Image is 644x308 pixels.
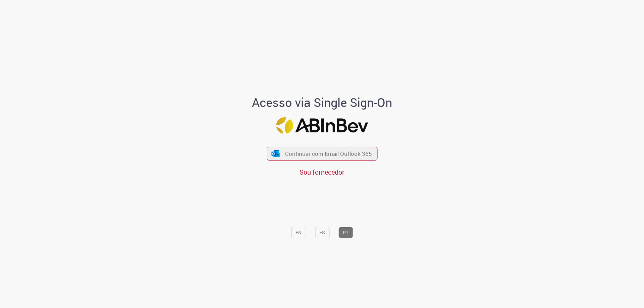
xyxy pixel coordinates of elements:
button: EN [291,227,306,238]
img: Logo ABInBev [276,117,368,134]
button: ES [315,227,329,238]
button: ícone Azure/Microsoft 360 Continuar com Email Outlook 365 [267,147,377,161]
a: Sou fornecedor [300,168,344,177]
img: ícone Azure/Microsoft 360 [271,150,280,157]
button: PT [338,227,353,238]
h1: Acesso via Single Sign-On [229,96,415,109]
span: Continuar com Email Outlook 365 [285,150,372,158]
